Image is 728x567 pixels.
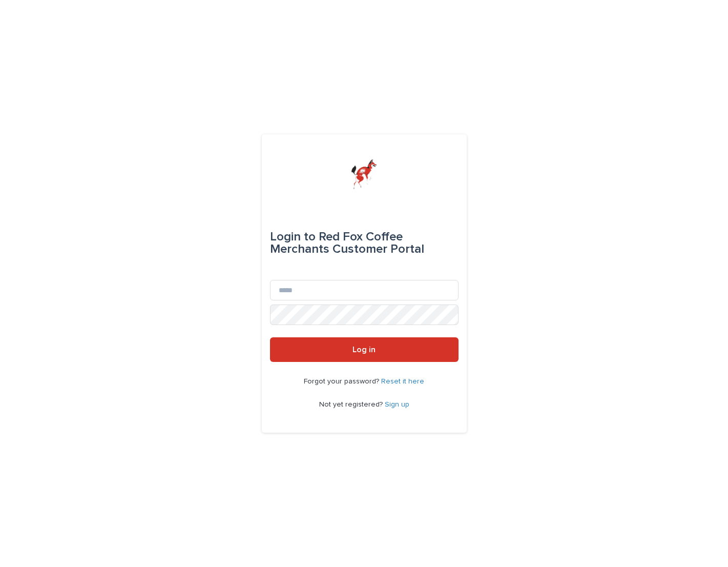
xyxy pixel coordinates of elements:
[270,231,316,243] span: Login to
[381,378,424,385] a: Reset it here
[385,401,409,408] a: Sign up
[304,378,381,385] span: Forgot your password?
[319,401,385,408] span: Not yet registered?
[270,337,459,362] button: Log in
[270,222,459,264] div: Red Fox Coffee Merchants Customer Portal
[351,159,377,190] img: zttTXibQQrCfv9chImQE
[352,346,376,354] span: Log in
